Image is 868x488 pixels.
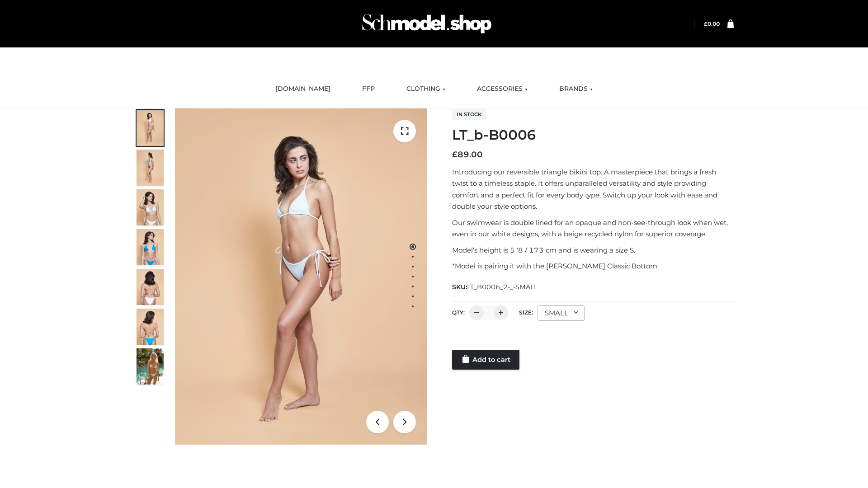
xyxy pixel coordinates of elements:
[137,110,164,146] img: ArielClassicBikiniTop_CloudNine_AzureSky_OW114ECO_1-scaled.jpg
[359,6,495,42] img: Schmodel Admin 964
[538,305,585,321] div: SMALL
[137,229,164,265] img: ArielClassicBikiniTop_CloudNine_AzureSky_OW114ECO_4-scaled.jpg
[452,166,734,212] p: Introducing our reversible triangle bikini top. A masterpiece that brings a fresh twist to a time...
[452,309,465,316] label: QTY:
[137,309,164,345] img: ArielClassicBikiniTop_CloudNine_AzureSky_OW114ECO_8-scaled.jpg
[452,150,483,160] bdi: 89.00
[704,20,720,27] a: £0.00
[452,217,734,240] p: Our swimwear is double lined for an opaque and non-see-through look when wet, even in our white d...
[704,20,708,27] span: £
[137,150,164,186] img: ArielClassicBikiniTop_CloudNine_AzureSky_OW114ECO_2-scaled.jpg
[355,79,382,99] a: FFP
[452,150,458,160] span: £
[400,79,452,99] a: CLOTHING
[452,127,734,143] h1: LT_b-B0006
[552,79,599,99] a: BRANDS
[452,244,734,256] p: Model’s height is 5 ‘8 / 173 cm and is wearing a size S.
[452,109,486,120] span: In stock
[175,108,427,445] img: ArielClassicBikiniTop_CloudNine_AzureSky_OW114ECO_1
[452,350,519,370] a: Add to cart
[467,283,538,291] span: LT_B0006_2-_-SMALL
[269,79,337,99] a: [DOMAIN_NAME]
[704,20,720,27] bdi: 0.00
[137,269,164,305] img: ArielClassicBikiniTop_CloudNine_AzureSky_OW114ECO_7-scaled.jpg
[452,260,734,272] p: *Model is pairing it with the [PERSON_NAME] Classic Bottom
[519,309,533,316] label: Size:
[137,189,164,225] img: ArielClassicBikiniTop_CloudNine_AzureSky_OW114ECO_3-scaled.jpg
[137,348,164,385] img: Arieltop_CloudNine_AzureSky2.jpg
[470,79,534,99] a: ACCESSORIES
[452,282,538,292] span: SKU:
